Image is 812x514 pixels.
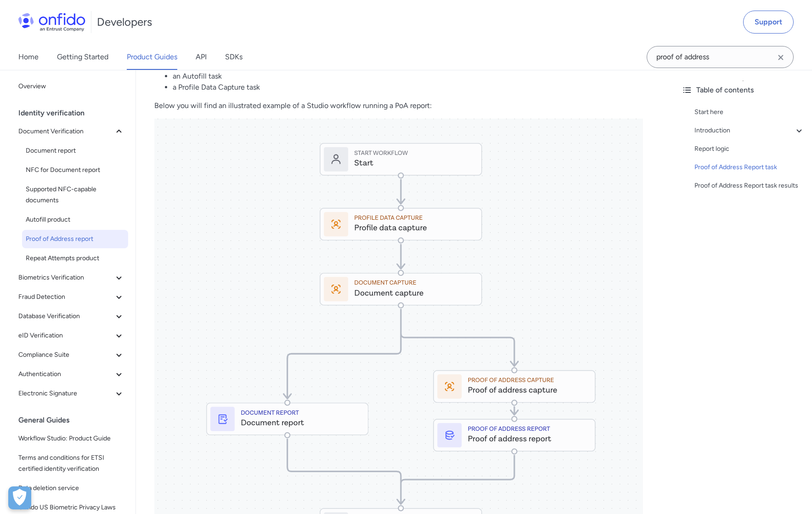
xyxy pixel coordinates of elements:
[8,486,31,509] button: Open Preferences
[15,268,128,287] button: Biometrics Verification
[15,122,128,141] button: Document Verification
[22,249,128,268] a: Repeat Attempts product
[26,165,124,176] span: NFC for Document report
[15,429,128,448] a: Workflow Studio: Product Guide
[18,433,124,444] span: Workflow Studio: Product Guide
[647,46,794,68] input: Onfido search input field
[26,253,124,264] span: Repeat Attempts product
[18,411,132,429] div: General Guides
[22,161,128,179] a: NFC for Document report
[18,452,124,474] span: Terms and conditions for ETSI certified identity verification
[694,107,805,118] a: Start here
[694,180,805,191] a: Proof of Address Report task results
[18,311,113,322] span: Database Verification
[18,388,113,399] span: Electronic Signature
[57,44,108,70] a: Getting Started
[15,479,128,497] a: Data deletion service
[26,145,124,156] span: Document report
[18,291,113,303] span: Fraud Detection
[775,52,786,63] svg: Clear search field button
[22,142,128,160] a: Document report
[694,162,805,173] a: Proof of Address Report task
[15,449,128,478] a: Terms and conditions for ETSI certified identity verification
[22,230,128,248] a: Proof of Address report
[22,180,128,210] a: Supported NFC-capable documents
[22,211,128,229] a: Autofill product
[18,126,113,137] span: Document Verification
[154,100,656,111] p: Below you will find an illustrated example of a Studio workflow running a PoA report:
[694,143,805,154] a: Report logic
[127,44,177,70] a: Product Guides
[26,214,124,225] span: Autofill product
[97,15,152,29] h1: Developers
[18,349,113,360] span: Compliance Suite
[682,85,805,96] div: Table of contents
[173,82,656,93] li: a Profile Data Capture task
[15,326,128,345] button: eID Verification
[18,81,124,92] span: Overview
[15,384,128,403] button: Electronic Signature
[225,44,242,70] a: SDKs
[26,184,124,206] span: Supported NFC-capable documents
[743,11,794,34] a: Support
[15,288,128,306] button: Fraud Detection
[26,234,124,245] span: Proof of Address report
[18,483,124,494] span: Data deletion service
[15,77,128,96] a: Overview
[18,369,113,380] span: Authentication
[15,346,128,364] button: Compliance Suite
[8,486,31,509] div: Cookie Preferences
[18,272,113,283] span: Biometrics Verification
[196,44,207,70] a: API
[18,104,132,122] div: Identity verification
[173,71,656,82] li: an Autofill task
[694,125,805,136] a: Introduction
[18,44,39,70] a: Home
[18,13,85,31] img: Onfido Logo
[15,307,128,326] button: Database Verification
[18,330,113,341] span: eID Verification
[15,365,128,383] button: Authentication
